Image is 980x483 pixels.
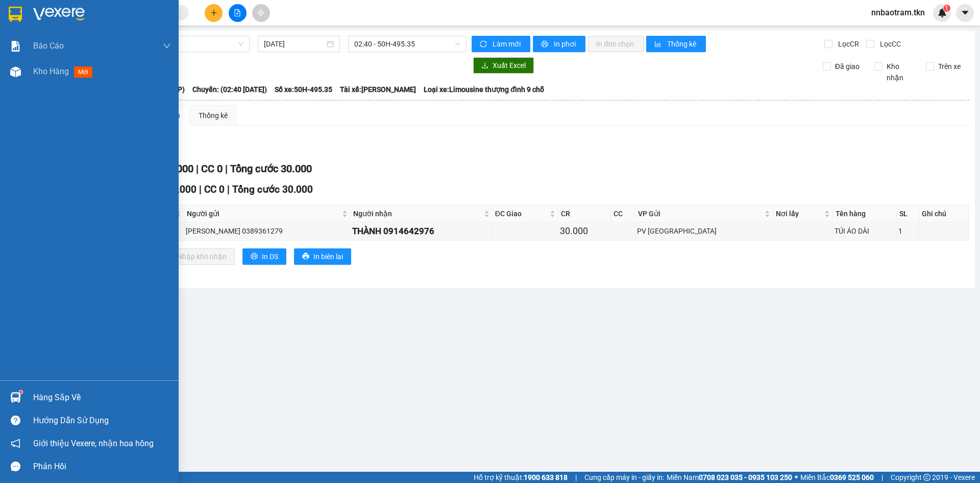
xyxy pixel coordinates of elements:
span: Báo cáo [33,39,64,52]
th: Ghi chú [919,205,969,222]
span: VP Gửi [638,208,763,219]
span: sync [480,40,488,49]
span: Miền Bắc [800,472,874,483]
button: printerIn DS [242,248,286,265]
button: bar-chartThống kê [646,36,706,52]
div: Hàng sắp về [33,390,171,405]
span: | [196,163,199,175]
img: icon-new-feature [938,8,947,17]
div: [PERSON_NAME] 0389361279 [186,225,349,237]
div: TÚI ÁO DÀI [835,225,894,237]
span: Miền Nam [667,472,792,483]
td: PV Hòa Thành [635,222,773,240]
span: message [11,462,20,471]
span: Tài xế: [PERSON_NAME] [340,84,416,95]
span: Tổng cước 30.000 [230,163,312,175]
span: nnbaotram.tkn [863,6,933,19]
span: printer [541,40,550,49]
div: Hướng dẫn sử dụng [33,413,171,428]
span: down [163,42,171,50]
span: question-circle [11,416,20,425]
button: syncLàm mới [472,36,530,52]
strong: 1900 633 818 [524,473,568,481]
th: CC [611,205,635,222]
span: download [481,62,488,70]
span: mới [74,66,92,78]
span: | [227,183,230,195]
div: 30.000 [560,224,609,238]
div: PV [GEOGRAPHIC_DATA] [637,225,771,237]
span: ĐC Giao [495,208,548,219]
button: downloadNhập kho nhận [158,248,235,265]
img: warehouse-icon [10,66,21,77]
span: Số xe: 50H-495.35 [275,84,332,95]
span: CC 0 [201,163,223,175]
input: 13/09/2025 [264,38,325,50]
span: | [199,183,202,195]
th: CR [558,205,611,222]
span: Loại xe: Limousine thượng đỉnh 9 chỗ [424,84,544,95]
span: In biên lai [313,251,343,262]
span: Kho nhận [883,61,918,83]
button: printerIn phơi [533,36,585,52]
strong: 0708 023 035 - 0935 103 250 [699,473,792,481]
span: plus [210,9,217,16]
span: In DS [262,251,278,262]
strong: 0369 525 060 [830,473,874,481]
span: Lọc CC [876,38,902,50]
div: THÀNH 0914642976 [352,224,491,238]
span: Nơi lấy [776,208,823,219]
span: Chuyến: (02:40 [DATE]) [192,84,267,95]
img: warehouse-icon [10,392,21,403]
span: Làm mới [493,38,522,50]
span: 02:40 - 50H-495.35 [354,36,460,52]
span: Trên xe [934,61,965,72]
span: Thống kê [667,38,698,50]
div: 1 [898,225,918,237]
span: | [225,163,228,175]
span: 1 [945,5,948,12]
span: | [881,472,883,483]
span: In phơi [554,38,577,50]
button: In đơn chọn [588,36,644,52]
span: printer [251,252,258,261]
span: aim [257,9,264,16]
button: caret-down [956,4,974,22]
span: caret-down [961,8,970,17]
span: Người nhận [353,208,482,219]
button: aim [252,4,270,22]
span: Kho hàng [33,66,69,76]
div: Phản hồi [33,459,171,474]
span: | [575,472,577,483]
span: Đã giao [831,61,864,72]
span: printer [302,252,309,261]
span: ⚪️ [795,475,798,479]
button: downloadXuất Excel [473,57,534,74]
span: Cung cấp máy in - giấy in: [584,472,664,483]
sup: 1 [943,5,950,12]
span: Lọc CR [834,38,861,50]
div: Thống kê [199,110,228,121]
span: Tổng cước 30.000 [232,183,313,195]
span: Người gửi [187,208,340,219]
th: SL [897,205,920,222]
span: file-add [234,9,241,16]
span: Hỗ trợ kỹ thuật: [474,472,568,483]
img: solution-icon [10,41,21,52]
button: plus [205,4,223,22]
span: Xuất Excel [493,60,526,71]
span: CC 0 [204,183,225,195]
sup: 1 [19,390,22,394]
span: CR 30.000 [151,183,197,195]
span: Giới thiệu Vexere, nhận hoa hồng [33,437,154,450]
th: Tên hàng [833,205,896,222]
span: bar-chart [654,40,663,49]
button: file-add [229,4,247,22]
span: notification [11,439,20,448]
span: copyright [923,474,930,481]
button: printerIn biên lai [294,248,351,265]
img: logo-vxr [9,7,22,22]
